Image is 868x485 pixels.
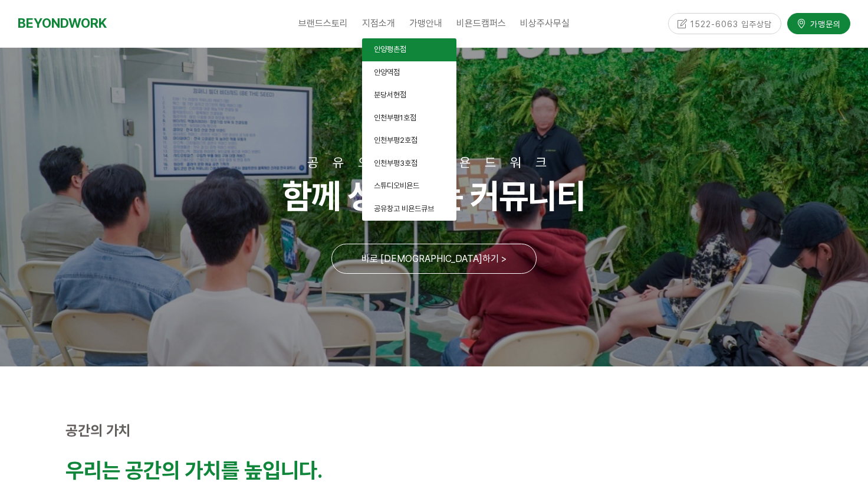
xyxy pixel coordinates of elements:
strong: 우리는 공간의 가치를 높입니다. [65,458,323,483]
span: 안양평촌점 [374,45,406,54]
a: 인천부평2호점 [362,129,456,152]
a: 가맹문의 [787,13,850,34]
span: 인천부평3호점 [374,159,417,168]
span: 가맹안내 [409,18,442,29]
a: BEYONDWORK [18,12,107,34]
a: 분당서현점 [362,84,456,107]
a: 브랜드스토리 [291,9,355,38]
span: 분당서현점 [374,90,406,99]
a: 가맹안내 [402,9,449,38]
span: 인천부평1호점 [374,113,416,122]
a: 지점소개 [355,9,402,38]
strong: 공간의 가치 [65,422,131,439]
a: 안양역점 [362,61,456,84]
a: 안양평촌점 [362,38,456,61]
span: 스튜디오비욘드 [374,181,419,190]
a: 인천부평1호점 [362,107,456,130]
span: 비욘드캠퍼스 [456,18,506,29]
a: 공유창고 비욘드큐브 [362,198,456,221]
span: 지점소개 [362,18,395,29]
span: 공유창고 비욘드큐브 [374,204,434,213]
span: 가맹문의 [807,18,841,30]
span: 안양역점 [374,68,400,77]
a: 비상주사무실 [513,9,577,38]
a: 인천부평3호점 [362,152,456,175]
span: 비상주사무실 [520,18,570,29]
a: 스튜디오비욘드 [362,175,456,198]
a: 비욘드캠퍼스 [449,9,513,38]
span: 인천부평2호점 [374,136,417,145]
span: 브랜드스토리 [298,18,348,29]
